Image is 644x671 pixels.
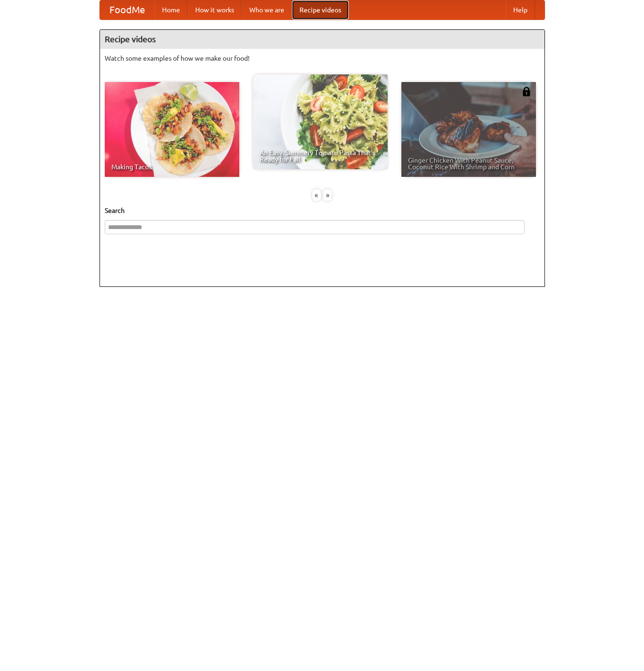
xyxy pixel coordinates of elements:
a: Making Tacos [105,82,239,177]
a: An Easy, Summery Tomato Pasta That's Ready for Fall [253,74,388,169]
span: An Easy, Summery Tomato Pasta That's Ready for Fall [260,149,381,163]
a: Help [506,0,535,19]
div: « [312,189,321,201]
h5: Search [105,206,540,215]
div: » [323,189,332,201]
a: Home [154,0,188,19]
p: Watch some examples of how we make our food! [105,54,540,63]
span: Making Tacos [111,164,233,170]
a: How it works [188,0,242,19]
h4: Recipe videos [100,30,544,49]
img: 483408.png [522,87,531,96]
a: Who we are [242,0,292,19]
a: FoodMe [100,0,154,19]
a: Recipe videos [292,0,349,19]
